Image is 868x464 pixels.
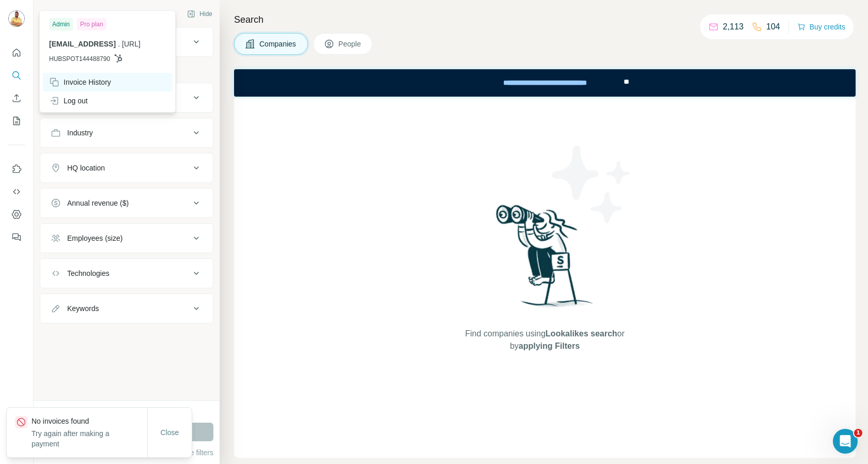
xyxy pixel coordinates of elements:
div: New search [40,9,72,19]
iframe: Banner [234,69,856,97]
iframe: Intercom live chat [833,429,858,454]
button: Use Surfe API [8,182,25,201]
button: Close [153,423,187,442]
div: Keywords [67,303,99,314]
span: 1 [854,429,862,437]
button: Industry [40,120,213,145]
span: Lookalikes search [546,329,617,338]
button: Hide [180,6,220,22]
div: Log out [49,96,88,106]
span: applying Filters [519,342,580,350]
div: HQ location [67,163,105,173]
p: Try again after making a payment [32,428,147,449]
img: Avatar [8,10,25,27]
span: People [338,39,362,49]
span: Find companies using or by [462,328,627,352]
button: HQ location [40,156,213,180]
button: Annual revenue ($) [40,191,213,215]
img: Surfe Illustration - Woman searching with binoculars [491,202,599,317]
p: 104 [766,21,780,33]
div: Admin [49,18,73,30]
div: Technologies [67,268,110,279]
div: Industry [67,128,93,138]
span: . [118,40,120,48]
span: HUBSPOT144488790 [49,54,110,64]
span: [EMAIL_ADDRESS] [49,40,116,48]
button: Enrich CSV [8,89,25,107]
button: Dashboard [8,205,25,224]
button: Technologies [40,261,213,286]
div: Annual revenue ($) [67,198,129,208]
button: Search [8,66,25,85]
button: Use Surfe on LinkedIn [8,160,25,178]
p: No invoices found [32,416,147,426]
span: [URL] [122,40,141,48]
p: 2,113 [723,21,743,33]
button: My lists [8,112,25,130]
button: Employees (size) [40,226,213,251]
div: Pro plan [77,18,106,30]
span: Companies [259,39,297,49]
img: Surfe Illustration - Stars [545,138,638,231]
span: Close [161,427,179,438]
div: Invoice History [49,77,111,87]
button: Feedback [8,228,25,246]
h4: Search [234,12,856,27]
button: Keywords [40,296,213,321]
button: Quick start [8,43,25,62]
button: Buy credits [797,20,845,34]
div: Employees (size) [67,233,122,243]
